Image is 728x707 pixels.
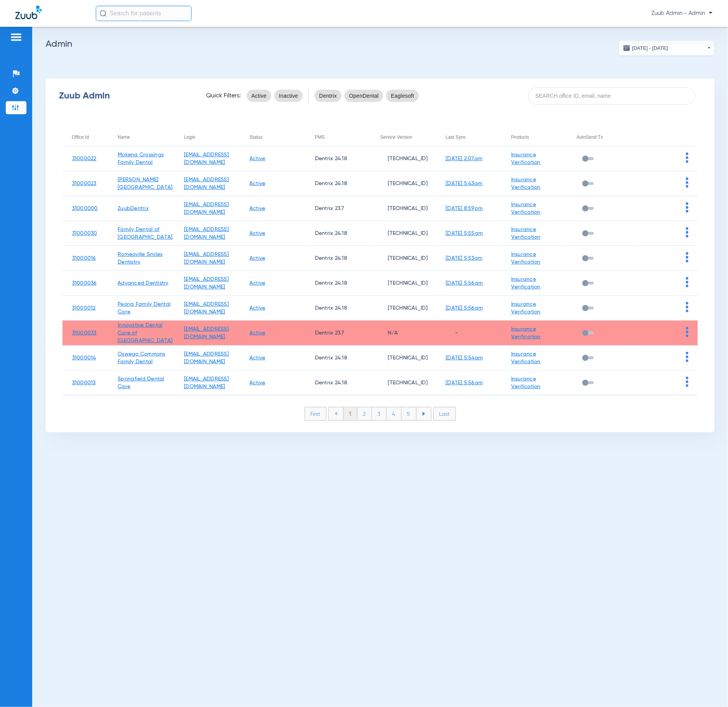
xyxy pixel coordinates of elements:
img: arrow-right-blue.svg [422,412,425,416]
a: 31000016 [72,256,96,261]
img: group-dot-blue.svg [686,377,689,387]
img: Zuub Logo [15,6,42,19]
span: Eaglesoft [391,92,414,100]
a: Peoria Family Dental Care [118,302,171,315]
img: date.svg [623,44,631,52]
a: [DATE] 8:59pm [446,206,483,211]
span: Active [251,92,267,100]
a: Active [249,181,266,186]
td: [TECHNICAL_ID] [371,371,436,395]
a: Active [249,231,266,236]
a: Insurance Verification [511,277,541,290]
img: hamburger-icon [10,33,22,42]
a: Insurance Verification [511,227,541,240]
li: Last [433,407,456,421]
button: [DATE] - [DATE] [619,40,715,56]
td: Dentrix 24.18 [305,246,371,271]
td: Dentrix 24.18 [305,271,371,296]
a: Active [249,380,266,385]
div: Products [511,133,567,141]
img: arrow-left-blue.svg [334,412,338,416]
div: AutoSend Tx [577,133,603,141]
li: 4 [387,407,402,420]
a: [EMAIL_ADDRESS][DOMAIN_NAME] [184,152,229,165]
a: 31000036 [72,281,97,286]
td: Dentrix 24.18 [305,171,371,196]
span: Inactive [279,92,298,100]
a: [EMAIL_ADDRESS][DOMAIN_NAME] [184,177,229,190]
td: Dentrix 24.18 [305,146,371,171]
span: Dentrix [319,92,337,100]
a: [EMAIL_ADDRESS][DOMAIN_NAME] [184,351,229,364]
td: [TECHNICAL_ID] [371,271,436,296]
a: Insurance Verification [511,152,541,165]
span: Zuub Admin - Admin [651,10,713,17]
a: Insurance Verification [511,177,541,190]
td: Dentrix 23.7 [305,321,371,346]
td: [TECHNICAL_ID] [371,221,436,246]
a: [DATE] 2:07am [446,156,482,161]
a: Active [249,355,266,361]
a: Oswego Commons Family Dental [118,351,166,364]
a: Springfield Dental Care [118,376,164,389]
td: [TECHNICAL_ID] [371,346,436,371]
div: PMS [315,133,371,141]
a: 31000012 [72,305,96,311]
td: [TECHNICAL_ID] [371,296,436,321]
li: 5 [402,407,416,420]
li: 2 [357,407,372,420]
a: Active [249,206,266,211]
img: group-dot-blue.svg [686,252,689,262]
div: Name [118,133,130,141]
a: 31000014 [72,355,96,361]
a: [EMAIL_ADDRESS][DOMAIN_NAME] [184,326,229,340]
a: ZuubDentrix [118,206,149,211]
div: Products [511,133,529,141]
a: [EMAIL_ADDRESS][DOMAIN_NAME] [184,277,229,290]
div: Service Version [380,133,436,141]
a: [DATE] 5:56am [446,305,483,311]
a: [EMAIL_ADDRESS][DOMAIN_NAME] [184,227,229,240]
img: group-dot-blue.svg [686,302,689,312]
div: Name [118,133,174,141]
a: 31000013 [72,380,96,385]
div: Login [184,133,240,141]
div: Login [184,133,195,141]
a: Insurance Verification [511,252,541,265]
a: Romeoville Smiles Dentistry [118,252,162,265]
div: Zuub Admin [59,92,193,100]
td: [TECHNICAL_ID] [371,196,436,221]
img: group-dot-blue.svg [686,227,689,238]
img: group-dot-blue.svg [686,352,689,362]
a: Insurance Verification [511,351,541,364]
a: 31000000 [72,206,98,211]
img: group-dot-blue.svg [686,177,689,188]
div: Status [249,133,305,141]
a: [EMAIL_ADDRESS][DOMAIN_NAME] [184,376,229,389]
div: Last Sync [446,133,502,141]
div: Office Id [72,133,108,141]
td: Dentrix 23.7 [305,196,371,221]
div: Service Version [380,133,412,141]
div: PMS [315,133,325,141]
a: Insurance Verification [511,376,541,389]
a: Active [249,330,266,336]
a: 31000022 [72,156,97,161]
a: Innovative Dental Care of [GEOGRAPHIC_DATA] [118,323,172,343]
td: [TECHNICAL_ID] [371,171,436,196]
td: [TECHNICAL_ID] [371,146,436,171]
div: Office Id [72,133,89,141]
a: [DATE] 5:56am [446,281,483,286]
a: Insurance Verification [511,326,541,340]
a: [EMAIL_ADDRESS][DOMAIN_NAME] [184,202,229,215]
a: [PERSON_NAME][GEOGRAPHIC_DATA] [118,177,172,190]
input: SEARCH office ID, email, name [528,87,696,105]
input: Search for patients [96,6,192,21]
td: Dentrix 24.18 [305,296,371,321]
a: Insurance Verification [511,202,541,215]
li: 1 [343,407,357,420]
div: AutoSend Tx [577,133,633,141]
a: [EMAIL_ADDRESS][DOMAIN_NAME] [184,252,229,265]
h2: Admin [46,40,715,48]
span: - [446,330,458,336]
